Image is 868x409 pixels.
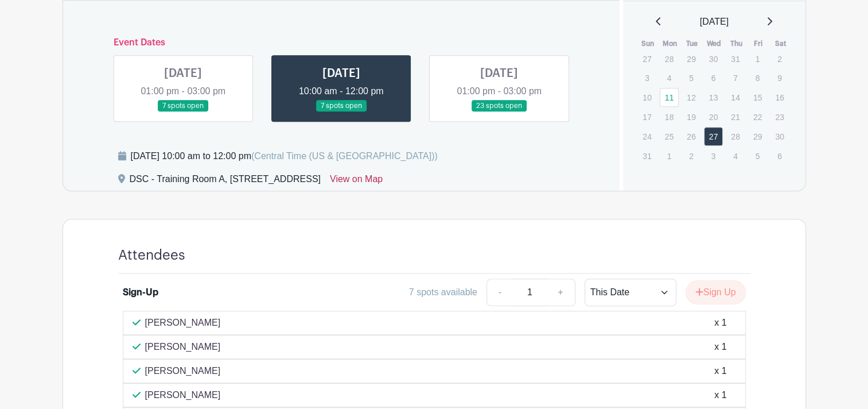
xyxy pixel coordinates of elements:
p: [PERSON_NAME] [145,316,221,330]
div: DSC - Training Room A, [STREET_ADDRESS] [130,172,321,191]
p: 12 [682,88,700,106]
th: Fri [748,38,770,49]
p: 24 [637,128,656,145]
p: 2 [682,147,700,165]
div: x 1 [714,388,726,402]
th: Thu [725,38,748,49]
th: Tue [681,38,703,49]
a: 27 [704,127,723,146]
p: 19 [682,108,700,126]
p: 28 [660,50,679,68]
p: 6 [770,147,789,165]
h6: Event Dates [104,37,579,48]
div: x 1 [714,364,726,378]
p: 15 [748,88,767,106]
p: 3 [704,147,723,165]
p: [PERSON_NAME] [145,388,221,402]
p: 23 [770,108,789,126]
p: 8 [748,69,767,87]
p: 7 [726,69,745,87]
a: 11 [660,88,679,107]
p: 5 [682,69,700,87]
p: 6 [704,69,723,87]
p: 1 [748,50,767,68]
p: 10 [637,88,656,106]
th: Sat [769,38,792,49]
div: x 1 [714,340,726,354]
p: 5 [748,147,767,165]
div: x 1 [714,316,726,330]
a: + [546,279,575,306]
p: 17 [637,108,656,126]
p: 2 [770,50,789,68]
span: [DATE] [700,15,729,29]
p: [PERSON_NAME] [145,340,221,354]
a: View on Map [330,172,383,191]
p: 9 [770,69,789,87]
button: Sign Up [686,280,746,304]
th: Mon [659,38,682,49]
h4: Attendees [118,247,185,264]
p: 18 [660,108,679,126]
p: 29 [682,50,700,68]
p: 25 [660,128,679,145]
p: 13 [704,88,723,106]
p: 3 [637,69,656,87]
p: 4 [726,147,745,165]
a: - [486,279,513,306]
p: 16 [770,88,789,106]
p: 30 [770,128,789,145]
p: 27 [637,50,656,68]
p: 14 [726,88,745,106]
th: Sun [637,38,659,49]
p: [PERSON_NAME] [145,364,221,378]
p: 4 [660,69,679,87]
div: 7 spots available [409,285,477,299]
p: 28 [726,128,745,145]
th: Wed [703,38,726,49]
p: 21 [726,108,745,126]
p: 1 [660,147,679,165]
p: 31 [637,147,656,165]
p: 22 [748,108,767,126]
div: Sign-Up [123,285,158,299]
p: 29 [748,128,767,145]
p: 31 [726,50,745,68]
span: (Central Time (US & [GEOGRAPHIC_DATA])) [251,151,438,161]
p: 26 [682,128,700,145]
p: 20 [704,108,723,126]
div: [DATE] 10:00 am to 12:00 pm [131,149,438,163]
p: 30 [704,50,723,68]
